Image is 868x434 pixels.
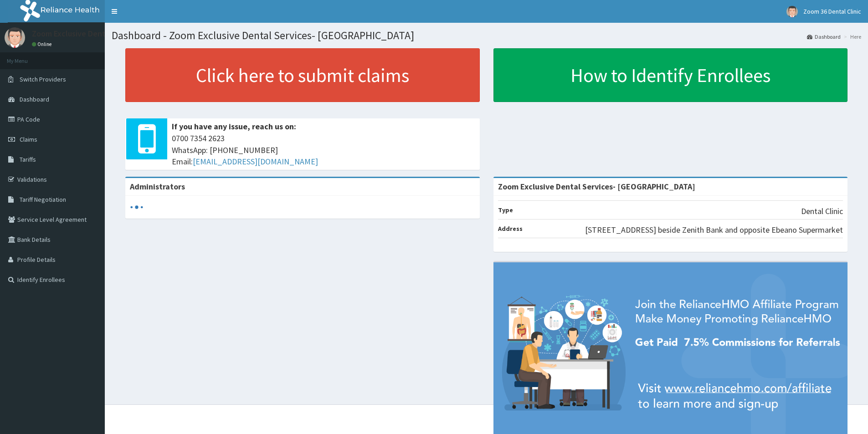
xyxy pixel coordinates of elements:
[585,224,843,236] p: [STREET_ADDRESS] beside Zenith Bank and opposite Ebeano Supermarket
[803,7,861,15] span: Zoom 36 Dental Clinic
[786,6,798,17] img: User Image
[498,206,513,214] b: Type
[20,75,66,83] span: Switch Providers
[172,121,296,132] b: If you have any issue, reach us on:
[32,30,173,38] p: Zoom Exclusive Dental Services Limited
[112,30,861,41] h1: Dashboard - Zoom Exclusive Dental Services- [GEOGRAPHIC_DATA]
[498,181,695,192] strong: Zoom Exclusive Dental Services- [GEOGRAPHIC_DATA]
[20,155,36,163] span: Tariffs
[842,33,861,41] li: Here
[130,200,144,214] svg: audio-loading
[493,48,848,102] a: How to Identify Enrollees
[807,33,841,41] a: Dashboard
[20,135,37,143] span: Claims
[193,156,318,167] a: [EMAIL_ADDRESS][DOMAIN_NAME]
[125,48,480,102] a: Click here to submit claims
[20,95,49,103] span: Dashboard
[5,27,25,48] img: User Image
[498,225,523,233] b: Address
[801,205,843,217] p: Dental Clinic
[172,133,475,168] span: 0700 7354 2623 WhatsApp: [PHONE_NUMBER] Email:
[130,181,185,192] b: Administrators
[32,41,54,47] a: Online
[20,195,66,204] span: Tariff Negotiation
